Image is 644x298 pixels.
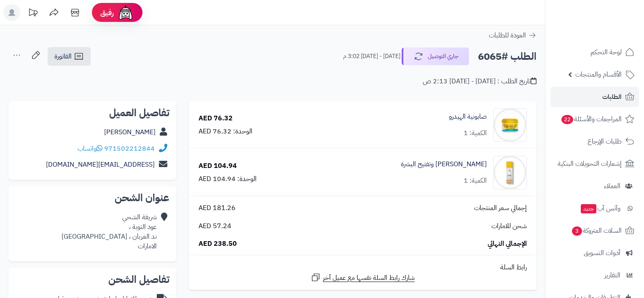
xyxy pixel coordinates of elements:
[550,42,639,62] a: لوحة التحكم
[199,174,257,184] div: الوحدة: 104.94 AED
[489,30,537,40] a: العودة للطلبات
[491,221,527,231] span: شحن للامارات
[558,158,622,170] span: إشعارات التحويلات البنكية
[343,52,400,61] small: [DATE] - [DATE] 3:02 م
[584,247,620,259] span: أدوات التسويق
[311,272,415,283] a: شارك رابط السلة نفسها مع عميل آخر
[588,136,622,147] span: طلبات الإرجاع
[550,109,639,129] a: المراجعات والأسئلة22
[474,203,527,213] span: إجمالي سعر المنتجات
[604,269,620,281] span: التقارير
[550,154,639,174] a: إشعارات التحويلات البنكية
[587,19,636,37] img: logo-2.png
[117,4,134,21] img: ai-face.png
[550,198,639,218] a: وآتس آبجديد
[550,176,639,196] a: العملاء
[575,69,622,80] span: الأقسام والمنتجات
[22,4,43,23] a: تحديثات المنصة
[78,144,102,154] a: واتساب
[15,193,169,203] h2: عنوان الشحن
[104,144,155,154] a: 971502212844
[401,160,487,169] a: [PERSON_NAME] وتفتيح البشرة
[199,127,252,136] div: الوحدة: 76.32 AED
[464,176,487,186] div: الكمية: 1
[199,239,237,249] span: 238.50 AED
[550,265,639,285] a: التقارير
[604,180,620,192] span: العملاء
[423,77,537,86] div: تاريخ الطلب : [DATE] - [DATE] 2:13 ص
[62,213,157,251] div: شريفة الشحي عود التوبة ، ند الغربان ، [GEOGRAPHIC_DATA] الامارات
[580,202,620,214] span: وآتس آب
[15,108,169,118] h2: تفاصيل العميل
[488,239,527,249] span: الإجمالي النهائي
[54,51,72,61] span: الفاتورة
[572,226,582,236] span: 3
[199,161,237,171] div: 104.94 AED
[550,87,639,107] a: الطلبات
[15,274,169,285] h2: تفاصيل الشحن
[464,128,487,138] div: الكمية: 1
[323,273,415,283] span: شارك رابط السلة نفسها مع عميل آخر
[581,204,596,213] span: جديد
[550,221,639,241] a: السلات المتروكة3
[550,243,639,263] a: أدوات التسويق
[494,156,526,189] img: 1739578197-cm52dour10ngp01kla76j4svp_WHITENING_HYDRATE-01-90x90.jpg
[104,127,156,137] a: [PERSON_NAME]
[561,115,574,125] span: 22
[561,113,622,125] span: المراجعات والأسئلة
[571,225,622,237] span: السلات المتروكة
[602,91,622,103] span: الطلبات
[100,8,114,18] span: رفيق
[199,221,231,231] span: 57.24 AED
[590,46,622,58] span: لوحة التحكم
[199,114,233,123] div: 76.32 AED
[192,263,533,272] div: رابط السلة
[489,30,526,40] span: العودة للطلبات
[550,131,639,152] a: طلبات الإرجاع
[494,108,526,142] img: 1739577078-cm5o6oxsw00cn01n35fki020r_HUDRO_SOUP_w-90x90.png
[46,160,155,170] a: [EMAIL_ADDRESS][DOMAIN_NAME]
[48,47,91,66] a: الفاتورة
[402,48,469,65] button: جاري التوصيل
[478,48,537,65] h2: الطلب #6065
[199,203,236,213] span: 181.26 AED
[449,112,487,122] a: صابونية الهيدرو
